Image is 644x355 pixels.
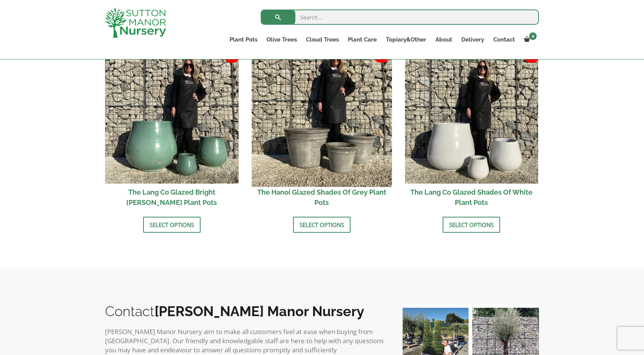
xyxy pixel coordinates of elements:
[105,50,239,211] a: Sale! The Lang Co Glazed Bright [PERSON_NAME] Plant Pots
[405,184,539,211] h2: The Lang Co Glazed Shades Of White Plant Pots
[105,50,239,184] img: The Lang Co Glazed Bright Olive Green Plant Pots
[105,327,387,355] p: [PERSON_NAME] Manor Nursery aim to make all customers feel at ease when buying from [GEOGRAPHIC_D...
[143,217,201,233] a: Select options for “The Lang Co Glazed Bright Olive Green Plant Pots”
[489,34,520,45] a: Contact
[105,184,239,211] h2: The Lang Co Glazed Bright [PERSON_NAME] Plant Pots
[105,303,387,319] h2: Contact
[225,34,262,45] a: Plant Pots
[405,50,539,184] img: The Lang Co Glazed Shades Of White Plant Pots
[262,34,301,45] a: Olive Trees
[381,34,431,45] a: Topiary&Other
[105,8,166,38] img: logo
[405,50,539,211] a: Sale! The Lang Co Glazed Shades Of White Plant Pots
[255,184,389,211] h2: The Hanoi Glazed Shades Of Grey Plant Pots
[343,34,381,45] a: Plant Care
[255,50,389,211] a: Sale! The Hanoi Glazed Shades Of Grey Plant Pots
[457,34,489,45] a: Delivery
[252,47,392,187] img: The Hanoi Glazed Shades Of Grey Plant Pots
[431,34,457,45] a: About
[529,32,537,40] span: 0
[155,303,364,319] b: [PERSON_NAME] Manor Nursery
[301,34,343,45] a: Cloud Trees
[443,217,500,233] a: Select options for “The Lang Co Glazed Shades Of White Plant Pots”
[261,10,539,25] input: Search...
[520,34,539,45] a: 0
[293,217,351,233] a: Select options for “The Hanoi Glazed Shades Of Grey Plant Pots”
